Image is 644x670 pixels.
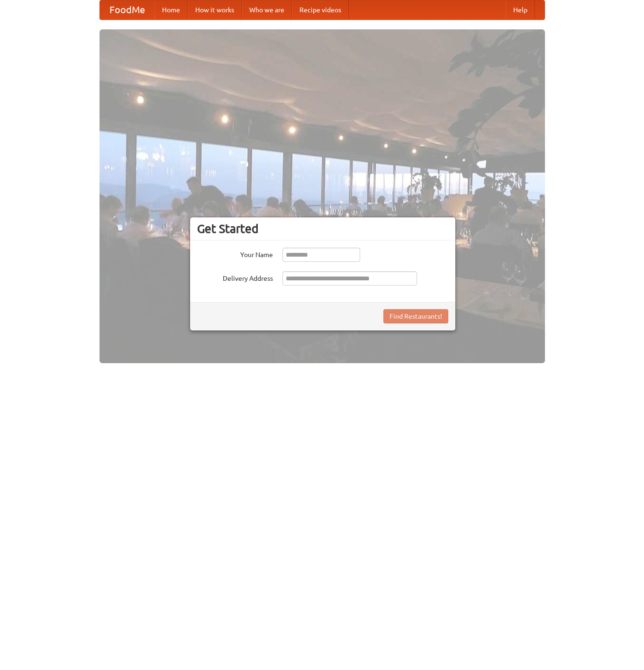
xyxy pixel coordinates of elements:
[154,0,188,19] a: Home
[197,271,273,283] label: Delivery Address
[188,0,242,19] a: How it works
[197,222,448,236] h3: Get Started
[506,0,535,19] a: Help
[242,0,292,19] a: Who we are
[292,0,349,19] a: Recipe videos
[383,309,448,323] button: Find Restaurants!
[197,248,273,259] label: Your Name
[100,0,154,19] a: FoodMe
